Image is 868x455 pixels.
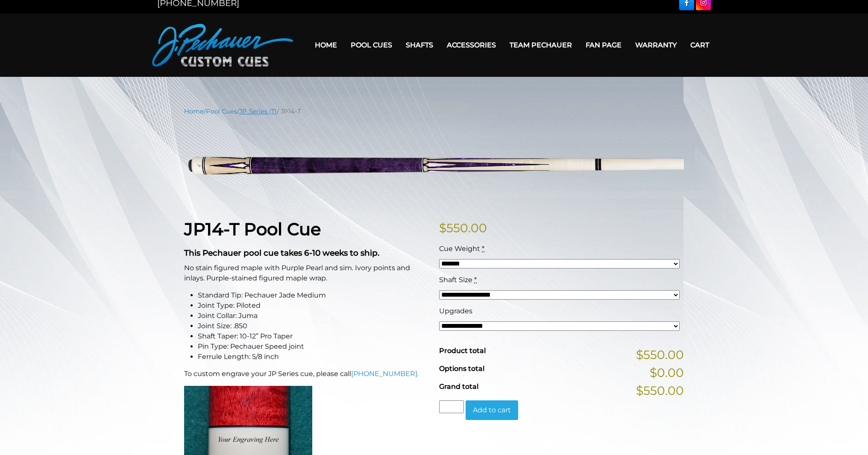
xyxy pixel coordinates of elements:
[344,34,399,56] a: Pool Cues
[503,34,579,56] a: Team Pechauer
[439,347,486,355] span: Product total
[184,107,684,116] nav: Breadcrumb
[650,364,684,382] span: $0.00
[239,108,277,115] a: JP Series (T)
[439,245,480,253] span: Cue Weight
[184,108,204,115] a: Home
[399,34,440,56] a: Shafts
[198,290,429,300] li: Standard Tip: Pechauer Jade Medium
[683,34,716,56] a: Cart
[198,300,429,311] li: Joint Type: Piloted
[439,307,472,315] span: Upgrades
[636,382,684,400] span: $550.00
[482,245,484,253] abbr: required
[198,311,429,321] li: Joint Collar: Juma
[198,352,429,362] li: Ferrule Length: 5/8 inch
[474,276,477,284] abbr: required
[636,346,684,364] span: $550.00
[184,122,684,206] img: jp14-T.png
[439,365,484,373] span: Options total
[628,34,683,56] a: Warranty
[198,321,429,331] li: Joint Size: .850
[579,34,628,56] a: Fan Page
[308,34,344,56] a: Home
[184,248,379,258] strong: This Pechauer pool cue takes 6-10 weeks to ship.
[198,331,429,341] li: Shaft Taper: 10-12” Pro Taper
[184,369,429,379] p: To custom engrave your JP Series cue, please call
[184,219,321,239] strong: JP14-T Pool Cue
[152,24,293,67] img: Pechauer Custom Cues
[439,221,446,235] span: $
[198,341,429,352] li: Pin Type: Pechauer Speed joint
[466,400,518,420] button: Add to cart
[439,400,464,413] input: Product quantity
[351,370,419,378] a: [PHONE_NUMBER].
[184,263,429,283] p: No stain figured maple with Purple Pearl and sim. Ivory points and inlays. Purple-stained figured...
[206,108,237,115] a: Pool Cues
[439,276,472,284] span: Shaft Size
[439,221,487,235] bdi: 550.00
[439,382,478,391] span: Grand total
[440,34,503,56] a: Accessories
